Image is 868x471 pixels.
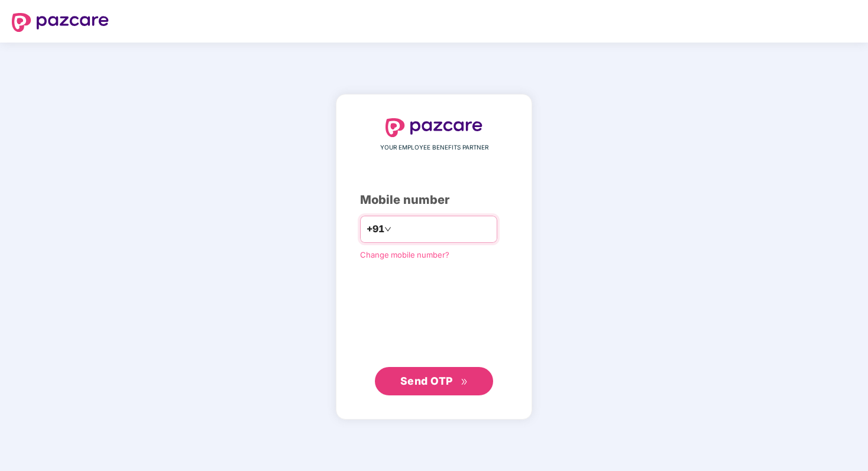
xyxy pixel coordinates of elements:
[384,226,391,233] span: down
[12,13,109,32] img: logo
[461,378,468,386] span: double-right
[380,143,488,152] span: YOUR EMPLOYEE BENEFITS PARTNER
[360,250,449,259] a: Change mobile number?
[367,222,384,236] span: +91
[400,375,453,387] span: Send OTP
[386,118,482,137] img: logo
[375,367,493,395] button: Send OTPdouble-right
[360,191,508,209] div: Mobile number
